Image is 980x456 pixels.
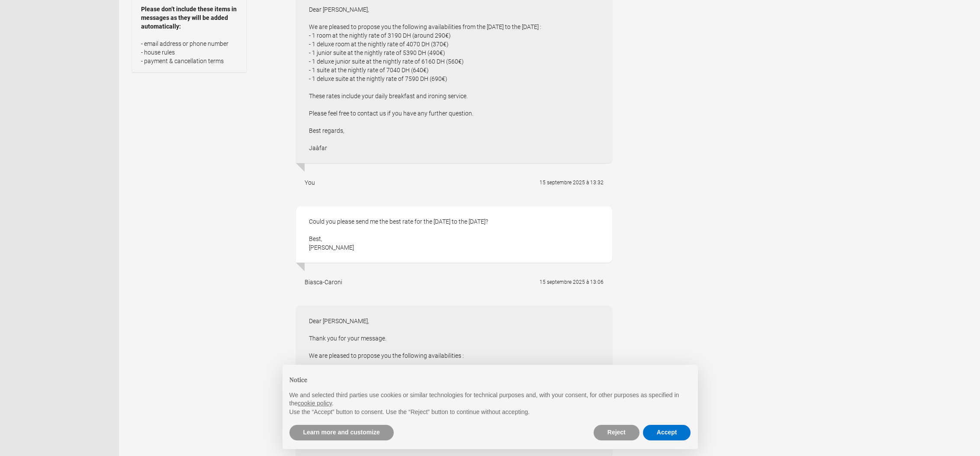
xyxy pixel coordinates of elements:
flynt-date-display: 15 septembre 2025 à 13:32 [540,180,604,186]
a: cookie policy - link opens in a new tab [298,400,332,407]
button: Learn more and customize [289,425,394,440]
p: Use the “Accept” button to consent. Use the “Reject” button to continue without accepting. [289,408,691,417]
flynt-date-display: 15 septembre 2025 à 13:06 [540,279,604,285]
p: - email address or phone number - house rules - payment & cancellation terms [141,39,238,65]
button: Accept [643,425,691,440]
strong: Please don’t include these items in messages as they will be added automatically: [141,5,238,31]
div: Biasca-Caroni [305,278,342,286]
div: Could you please send me the best rate for the [DATE] to the [DATE]? Best, [PERSON_NAME] [296,206,612,263]
h2: Notice [289,375,691,384]
div: You [305,178,315,187]
p: We and selected third parties use cookies or similar technologies for technical purposes and, wit... [289,391,691,408]
button: Reject [594,425,639,440]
